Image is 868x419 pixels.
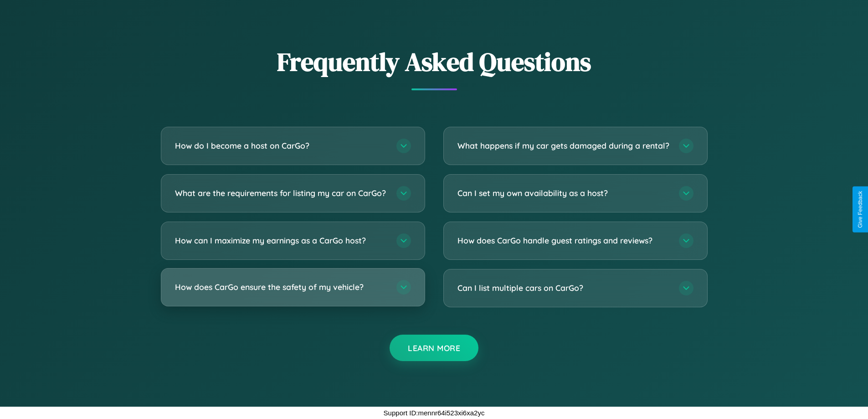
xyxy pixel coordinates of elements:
h3: Can I list multiple cars on CarGo? [457,282,670,294]
h3: How can I maximize my earnings as a CarGo host? [175,235,387,246]
button: Learn More [390,335,478,361]
h2: Frequently Asked Questions [161,44,708,79]
h3: How does CarGo handle guest ratings and reviews? [457,235,670,246]
h3: What are the requirements for listing my car on CarGo? [175,187,387,199]
h3: Can I set my own availability as a host? [457,187,670,199]
h3: How do I become a host on CarGo? [175,140,387,151]
p: Support ID: mennr64i523xi6xa2yc [384,407,485,419]
h3: How does CarGo ensure the safety of my vehicle? [175,281,387,293]
h3: What happens if my car gets damaged during a rental? [457,140,670,151]
div: Give Feedback [857,191,863,228]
